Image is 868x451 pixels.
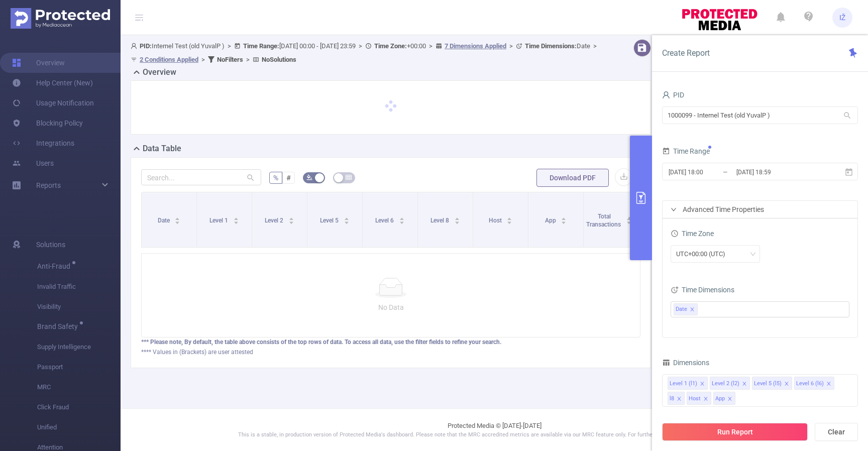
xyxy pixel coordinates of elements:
[689,392,701,405] div: Host
[671,206,677,212] i: icon: right
[668,165,749,179] input: Start date
[662,91,670,99] i: icon: user
[143,143,181,155] h2: Data Table
[671,286,734,294] span: Time Dimensions
[37,337,121,357] span: Supply Intelligence
[815,423,858,441] button: Clear
[590,42,600,50] span: >
[37,263,74,270] span: Anti-Fraud
[12,133,74,153] a: Integrations
[561,216,567,219] i: icon: caret-up
[525,42,577,50] b: Time Dimensions :
[430,217,451,224] span: Level 8
[586,213,622,228] span: Total Transactions
[374,42,407,50] b: Time Zone:
[670,377,697,390] div: Level 1 (l1)
[700,381,705,387] i: icon: close
[674,303,698,315] li: Date
[288,216,294,219] i: icon: caret-up
[454,216,460,219] i: icon: caret-up
[344,216,350,222] div: Sort
[146,431,843,439] p: This is a stable, in production version of Protected Media's dashboard. Please note that the MRC ...
[662,91,684,99] span: PID
[826,381,831,387] i: icon: close
[670,392,674,405] div: l8
[320,217,340,224] span: Level 5
[754,377,782,390] div: Level 5 (l5)
[36,235,65,255] span: Solutions
[671,230,714,238] span: Time Zone
[198,56,208,63] span: >
[158,217,171,224] span: Date
[37,397,121,417] span: Click Fraud
[141,348,640,357] div: **** Values in (Brackets) are user attested
[37,417,121,437] span: Unified
[233,216,239,222] div: Sort
[445,42,506,50] u: 7 Dimensions Applied
[37,357,121,377] span: Passport
[12,53,65,73] a: Overview
[507,216,512,219] i: icon: caret-up
[225,42,234,50] span: >
[727,396,732,402] i: icon: close
[399,216,404,219] i: icon: caret-up
[506,42,516,50] span: >
[662,423,808,441] button: Run Report
[507,220,512,223] i: icon: caret-down
[344,216,349,219] i: icon: caret-up
[561,216,567,222] div: Sort
[150,302,632,313] p: No Data
[288,216,294,222] div: Sort
[356,42,365,50] span: >
[687,392,711,405] li: Host
[561,220,567,223] i: icon: caret-down
[288,220,294,223] i: icon: caret-down
[752,377,792,390] li: Level 5 (l5)
[12,93,94,113] a: Usage Notification
[489,217,503,224] span: Host
[454,216,460,222] div: Sort
[794,377,834,390] li: Level 6 (l6)
[233,216,239,219] i: icon: caret-up
[209,217,230,224] span: Level 1
[36,175,61,195] a: Reports
[399,220,404,223] i: icon: caret-down
[668,392,685,405] li: l8
[735,165,817,179] input: End date
[12,113,83,133] a: Blocking Policy
[700,303,701,315] input: filter select
[36,181,61,189] span: Reports
[131,43,140,49] i: icon: user
[426,42,436,50] span: >
[662,48,710,58] span: Create Report
[143,66,176,78] h2: Overview
[37,277,121,297] span: Invalid Traffic
[262,56,296,63] b: No Solutions
[375,217,395,224] span: Level 6
[676,246,732,262] div: UTC+00:00 (UTC)
[690,307,695,313] i: icon: close
[175,216,180,219] i: icon: caret-up
[668,377,708,390] li: Level 1 (l1)
[141,169,261,185] input: Search...
[839,8,846,28] span: IŽ
[344,220,349,223] i: icon: caret-down
[265,217,285,224] span: Level 2
[174,216,180,222] div: Sort
[784,381,789,387] i: icon: close
[273,174,278,182] span: %
[175,220,180,223] i: icon: caret-down
[750,251,756,258] i: icon: down
[37,297,121,317] span: Visibility
[11,8,110,29] img: Protected Media
[663,201,857,218] div: icon: rightAdvanced Time Properties
[454,220,460,223] i: icon: caret-down
[243,42,279,50] b: Time Range:
[399,216,405,222] div: Sort
[217,56,243,63] b: No Filters
[37,377,121,397] span: MRC
[796,377,824,390] div: Level 6 (l6)
[346,174,352,180] i: icon: table
[742,381,747,387] i: icon: close
[37,323,81,330] span: Brand Safety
